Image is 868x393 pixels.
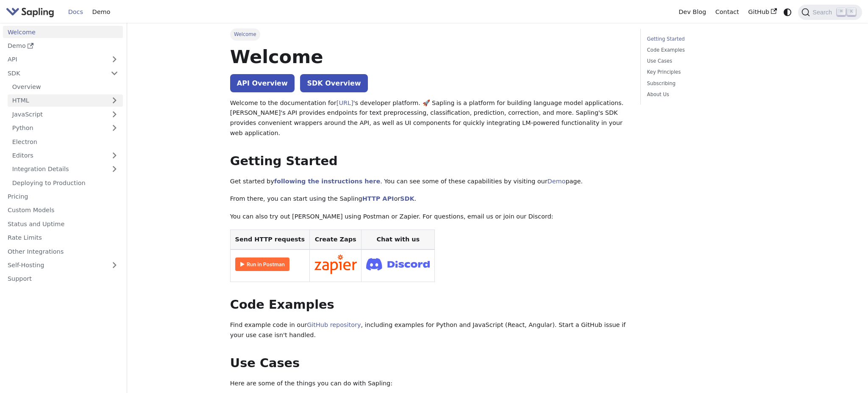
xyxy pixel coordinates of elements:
[782,6,794,18] button: Switch between dark and light mode (currently system mode)
[362,230,435,249] th: Chat with us
[3,191,123,203] a: Pricing
[847,8,856,16] kbd: K
[3,204,123,216] a: Custom Models
[230,154,629,169] h2: Getting Started
[3,53,106,66] a: API
[106,53,123,66] button: Expand sidebar category 'API'
[647,68,762,76] a: Key Principles
[3,40,123,52] a: Demo
[230,379,629,389] p: Here are some of the things you can do with Sapling:
[3,245,123,257] a: Other Integrations
[307,321,361,328] a: GitHub repository
[3,218,123,230] a: Status and Uptime
[230,212,629,222] p: You can also try out [PERSON_NAME] using Postman or Zapier. For questions, email us or join our D...
[300,74,367,92] a: SDK Overview
[3,232,123,244] a: Rate Limits
[674,6,710,19] a: Dev Blog
[235,257,289,271] img: Run in Postman
[309,230,362,249] th: Create Zaps
[8,163,123,175] a: Integration Details
[711,6,744,19] a: Contact
[230,356,629,371] h2: Use Cases
[106,67,123,79] button: Collapse sidebar category 'SDK'
[230,194,629,204] p: From there, you can start using the Sapling or .
[810,9,837,16] span: Search
[6,6,57,18] a: Sapling.ai
[743,6,781,19] a: GitHub
[366,255,430,273] img: Join Discord
[3,259,123,271] a: Self-Hosting
[3,26,123,38] a: Welcome
[8,108,123,120] a: JavaScript
[230,297,629,313] h2: Code Examples
[314,255,357,274] img: Connect in Zapier
[647,46,762,54] a: Code Examples
[3,273,123,285] a: Support
[8,94,123,107] a: HTML
[798,5,862,20] button: Search (Command+K)
[647,35,762,43] a: Getting Started
[3,67,106,79] a: SDK
[230,28,629,40] nav: Breadcrumbs
[548,178,566,185] a: Demo
[230,74,295,92] a: API Overview
[230,177,629,187] p: Get started by . You can see some of these capabilities by visiting our page.
[88,6,115,19] a: Demo
[8,149,106,162] a: Editors
[8,81,123,93] a: Overview
[106,149,123,162] button: Expand sidebar category 'Editors'
[64,6,88,19] a: Docs
[400,195,414,202] a: SDK
[647,91,762,99] a: About Us
[647,57,762,65] a: Use Cases
[230,98,629,138] p: Welcome to the documentation for 's developer platform. 🚀 Sapling is a platform for building lang...
[230,28,260,40] span: Welcome
[8,122,123,134] a: Python
[8,177,123,189] a: Deploying to Production
[337,100,353,106] a: [URL]
[8,136,123,148] a: Electron
[230,45,629,68] h1: Welcome
[230,230,309,249] th: Send HTTP requests
[647,80,762,88] a: Subscribing
[837,8,846,16] kbd: ⌘
[274,178,380,185] a: following the instructions here
[6,6,54,18] img: Sapling.ai
[362,195,394,202] a: HTTP API
[230,320,629,340] p: Find example code in our , including examples for Python and JavaScript (React, Angular). Start a...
